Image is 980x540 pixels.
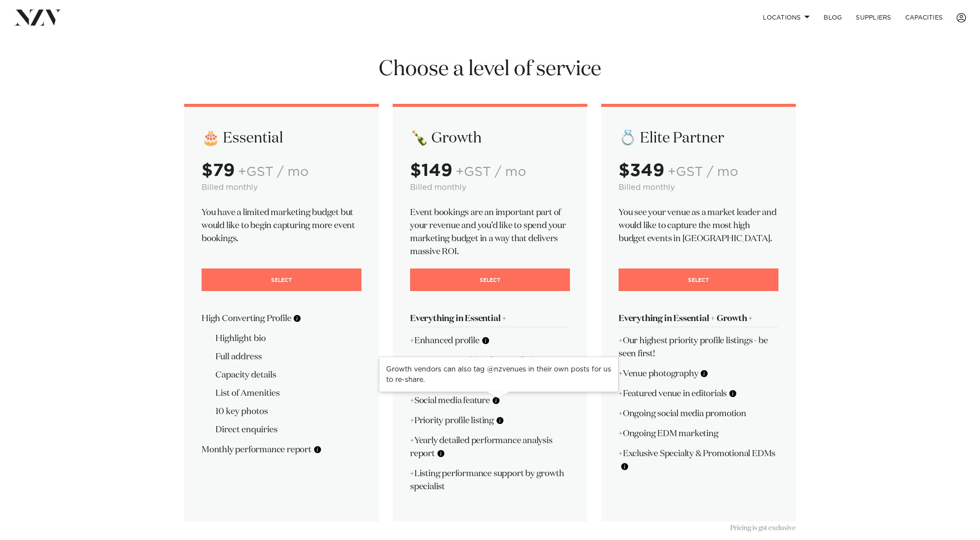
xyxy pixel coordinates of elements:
[619,129,778,148] h2: 💍 Elite Partner
[756,8,817,27] a: Locations
[619,367,778,380] p: +Venue photography
[238,166,308,179] span: +GST / mo
[215,368,361,381] li: Capacity details
[410,467,570,493] p: +Listing performance support by growth specialist
[215,405,361,418] li: 10 key photos
[202,184,258,192] small: Billed monthly
[202,312,361,325] p: High Converting Profile
[619,387,778,400] p: +Featured venue in editorials
[619,184,675,192] small: Billed monthly
[619,334,778,360] p: +Our highest priority profile listings - be seen first!
[410,206,570,258] p: Event bookings are an important part of your revenue and you’d like to spend your marketing budge...
[410,162,452,179] strong: $149
[202,443,361,456] p: Monthly performance report
[410,268,570,291] a: Select
[817,8,849,27] a: BLOG
[619,314,753,323] strong: Everything in Essential + Growth +
[410,354,570,367] p: +Expert copywriting for your listing
[215,423,361,436] li: Direct enquiries
[456,166,526,179] span: +GST / mo
[619,407,778,420] p: +Ongoing social media promotion
[215,332,361,345] li: Highlight bio
[202,162,235,179] strong: $79
[668,166,738,179] span: +GST / mo
[410,184,467,192] small: Billed monthly
[379,357,618,392] div: Growth vendors can also tag @nzvenues in their own posts for us to re-share.
[898,8,950,27] a: Capacities
[619,447,778,473] p: +Exclusive Specialty & Promotional EDMs
[202,268,361,291] a: Select
[849,8,898,27] a: SUPPLIERS
[619,206,778,245] p: You see your venue as a market leader and would like to capture the most high budget events in [G...
[410,314,507,323] strong: Everything in Essential +
[619,268,778,291] a: Select
[410,129,570,148] h2: 🍾 Growth
[215,387,361,400] li: List of Amenities
[410,414,570,427] p: +Priority profile listing
[184,56,796,83] h1: Choose a level of service
[202,129,361,148] h2: 🎂 Essential
[730,525,796,531] small: Pricing is gst exclusive
[619,162,664,179] strong: $349
[202,206,361,245] p: You have a limited marketing budget but would like to begin capturing more event bookings.
[14,10,61,25] img: nzv-logo.png
[619,427,778,440] p: +Ongoing EDM marketing
[215,350,361,363] li: Full address
[410,334,570,347] p: +Enhanced profile
[410,394,570,407] p: +Social media feature
[410,434,570,460] p: +Yearly detailed performance analysis report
